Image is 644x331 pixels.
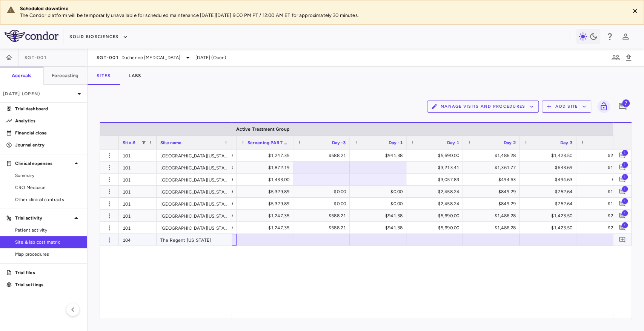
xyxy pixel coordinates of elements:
[15,227,81,233] span: Patient activity
[247,140,289,145] span: Screening PART B - Failure
[622,210,628,216] span: 1
[243,210,289,222] div: $1,247.35
[617,223,627,233] button: Add comment
[160,140,181,145] span: Site name
[123,140,135,145] span: Site #
[357,210,403,222] div: $941.38
[560,140,572,145] span: Day 3
[15,184,81,191] span: CRO Medpace
[629,5,641,17] button: Close
[119,174,157,185] div: 101
[413,149,459,162] div: $5,690.00
[413,174,459,186] div: $3,057.83
[470,222,516,234] div: $1,486.28
[413,162,459,174] div: $3,213.41
[157,162,232,173] div: [GEOGRAPHIC_DATA][US_STATE]
[157,186,232,197] div: [GEOGRAPHIC_DATA][US_STATE]
[470,162,516,174] div: $1,361.77
[617,198,627,209] button: Add comment
[97,55,118,61] span: SGT-001
[357,222,403,234] div: $941.38
[619,176,626,183] svg: Add comment
[15,160,72,167] p: Clinical expenses
[243,162,289,174] div: $1,872.19
[622,174,628,180] span: 1
[622,99,630,107] span: 7
[357,186,403,198] div: $0.00
[119,234,157,246] div: 104
[3,90,75,97] p: [DATE] (Open)
[88,67,120,85] button: Sites
[617,150,627,160] button: Add comment
[119,149,157,161] div: 101
[300,222,346,234] div: $588.21
[622,186,628,192] span: 1
[617,162,627,172] button: Add comment
[12,72,31,79] h6: Accruals
[619,188,626,195] svg: Add comment
[583,162,629,174] div: $1,859.69
[119,162,157,173] div: 101
[243,222,289,234] div: $1,247.35
[413,186,459,198] div: $2,458.24
[622,162,628,168] span: 1
[583,198,629,210] div: $1,467.78
[413,198,459,210] div: $2,458.24
[15,269,81,276] p: Trial files
[15,105,81,112] p: Trial dashboard
[52,72,79,79] h6: Forecasting
[594,100,610,113] span: Lock grid
[69,31,128,43] button: Solid Biosciences
[542,101,591,113] button: Add Site
[617,174,627,185] button: Add comment
[157,149,232,161] div: [GEOGRAPHIC_DATA][US_STATE]
[243,186,289,198] div: $5,329.89
[157,210,232,221] div: [GEOGRAPHIC_DATA][US_STATE]
[618,102,627,111] svg: Add comment
[119,198,157,209] div: 101
[195,54,226,61] span: [DATE] (Open)
[243,149,289,162] div: $1,247.35
[617,186,627,197] button: Add comment
[15,130,81,136] p: Financial close
[470,149,516,162] div: $1,486.28
[157,234,232,246] div: The Regent [US_STATE]
[25,55,46,61] span: SGT-001
[470,174,516,186] div: $494.63
[526,149,572,162] div: $1,423.50
[15,239,81,246] span: Site & lab cost matrix
[243,198,289,210] div: $5,329.89
[619,200,626,207] svg: Add comment
[243,174,289,186] div: $1,433.00
[157,198,232,209] div: [GEOGRAPHIC_DATA][US_STATE]
[526,210,572,222] div: $1,423.50
[470,210,516,222] div: $1,486.28
[617,235,627,245] button: Add comment
[119,210,157,221] div: 101
[388,140,403,145] span: Day -1
[617,210,627,221] button: Add comment
[470,198,516,210] div: $849.29
[300,186,346,198] div: $0.00
[121,54,180,61] span: Duchenne [MEDICAL_DATA]
[120,67,150,85] button: Labs
[526,198,572,210] div: $752.64
[413,210,459,222] div: $5,690.00
[583,174,629,186] div: $992.55
[300,149,346,162] div: $588.21
[619,164,626,171] svg: Add comment
[526,186,572,198] div: $752.64
[583,210,629,222] div: $2,594.64
[15,251,81,258] span: Map procedures
[5,30,58,42] img: logo-full-SnFGN8VE.png
[20,12,623,19] p: The Condor platform will be temporarily unavailable for scheduled maintenance [DATE][DATE] 9:00 P...
[332,140,346,145] span: Day -3
[20,5,623,12] div: Scheduled downtime
[503,140,516,145] span: Day 2
[526,174,572,186] div: $494.63
[470,186,516,198] div: $849.29
[622,149,628,156] span: 1
[119,222,157,233] div: 101
[15,281,81,288] p: Trial settings
[619,212,626,219] svg: Add comment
